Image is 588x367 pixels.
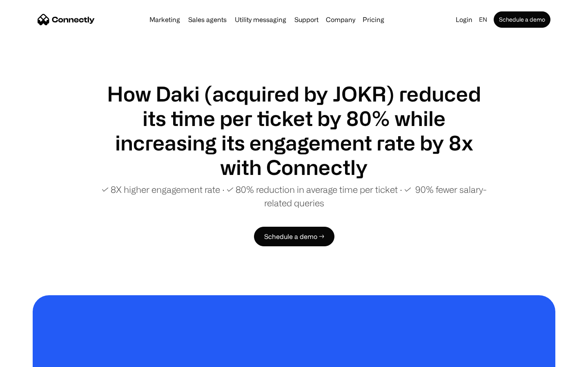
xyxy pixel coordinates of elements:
[38,13,95,26] a: home
[185,16,230,23] a: Sales agents
[146,16,183,23] a: Marketing
[98,82,490,179] h1: How Daki (acquired by JOKR) reduced its time per ticket by 80% while increasing its engagement ra...
[476,14,492,25] div: en
[98,183,490,210] p: ✓ 8X higher engagement rate ∙ ✓ 80% reduction in average time per ticket ∙ ✓ 90% fewer salary-rel...
[8,352,49,364] aside: Language selected: English
[232,16,290,23] a: Utility messaging
[359,16,388,23] a: Pricing
[254,227,334,246] a: Schedule a demo →
[16,353,49,364] ul: Language list
[494,11,550,28] a: Schedule a demo
[452,14,476,25] a: Login
[479,14,487,25] div: en
[291,16,322,23] a: Support
[326,14,355,25] div: Company
[323,14,358,25] div: Company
